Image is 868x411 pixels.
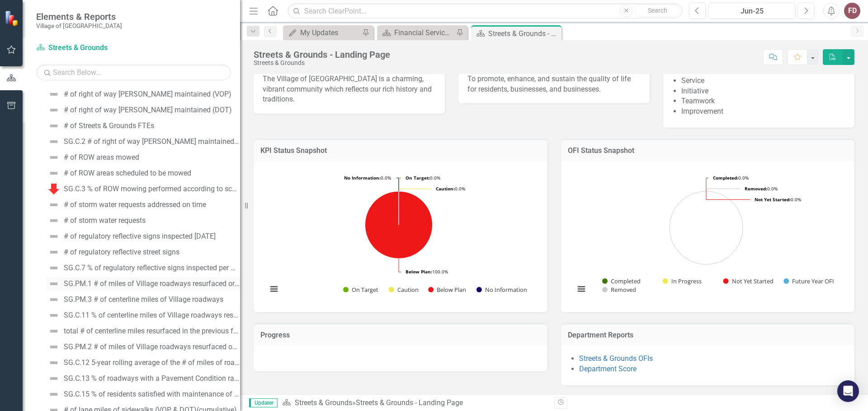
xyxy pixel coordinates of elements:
input: Search ClearPoint... [288,3,682,19]
button: Show Below Plan [428,286,467,294]
a: SG.PM.3 # of centerline miles of Village roadways [46,292,223,307]
span: Search [648,7,667,14]
h3: KPI Status Snapshot [260,147,541,155]
img: Below Plan [48,184,59,194]
div: Chart. Highcharts interactive chart. [263,168,538,303]
a: # of Streets & Grounds FTEs [46,119,154,133]
div: Financial Services - Landing Page [394,27,454,38]
img: ClearPoint Strategy [5,10,21,26]
img: Not Defined [48,326,59,337]
img: Not Defined [48,389,59,400]
div: # of ROW areas scheduled to be mowed [64,169,191,177]
tspan: Completed: [713,175,738,181]
img: Not Defined [48,278,59,289]
h3: OFI Status Snapshot [568,147,848,155]
a: SG.C.7 % of regulatory reflective signs inspected per NHTSA standards [46,261,240,275]
tspan: Below Plan: [406,268,432,275]
div: Streets & Grounds - Landing Page [356,398,463,407]
button: Search [635,5,680,17]
img: Not Defined [48,136,59,147]
tspan: Caution: [436,185,455,192]
p: To promote, enhance, and sustain the quality of life for residents, businesses, and businesses. [467,74,641,95]
svg: Interactive chart [263,168,535,303]
svg: Interactive chart [570,168,842,303]
img: Not Defined [48,310,59,321]
a: SG.C.13 % of roadways with a Pavement Condition rating of 85 or better [46,371,240,386]
span: Updater [249,398,278,407]
img: Not Defined [48,120,59,131]
li: Teamwork [681,96,845,106]
a: SG.PM.1 # of miles of Village roadways resurfaced or sealed [46,277,240,291]
div: My Updates [300,27,360,38]
div: # of right of way [PERSON_NAME] maintained (DOT) [64,106,232,114]
div: # of regulatory reflective street signs [64,248,179,256]
a: # of storm water requests [46,213,146,228]
div: # of Streets & Grounds FTEs [64,122,154,130]
img: Not Defined [48,231,59,242]
button: Show Not Yet Started [723,277,773,285]
a: Department Score [579,365,637,373]
text: 0.0% [745,185,778,192]
button: Show On Target [343,286,379,294]
div: Chart. Highcharts interactive chart. [570,168,846,303]
a: Streets & Grounds [36,43,149,53]
a: # of right of way [PERSON_NAME] maintained (VOP) [46,87,231,102]
a: Streets & Grounds OFIs [579,354,653,363]
path: Below Plan, 1. [365,191,433,259]
div: Streets & Grounds - Landing Page [488,28,559,39]
h3: Department Reports [568,331,848,339]
button: Show In Progress [663,277,702,285]
text: 0.0% [344,175,391,181]
div: # of right of way [PERSON_NAME] maintained (VOP) [64,90,231,98]
text: 0.0% [436,185,465,192]
button: FD [844,3,860,19]
li: Initiative [681,86,845,97]
small: Village of [GEOGRAPHIC_DATA] [36,22,122,29]
div: SG.PM.3 # of centerline miles of Village roadways [64,296,223,304]
img: Not Defined [48,89,59,100]
div: SG.PM.1 # of miles of Village roadways resurfaced or sealed [64,280,240,288]
div: total # of centerline miles resurfaced in the previous four years [64,327,240,335]
img: Not Defined [48,105,59,115]
div: SG.PM.2 # of miles of Village roadways resurfaced only [64,343,240,351]
a: # of regulatory reflective signs inspected [DATE] [46,229,216,244]
button: Show Caution [389,286,419,294]
a: # of right of way [PERSON_NAME] maintained (DOT) [46,103,232,117]
a: # of ROW areas mowed [46,150,139,165]
img: Not Defined [48,263,59,273]
span: Elements & Reports [36,11,122,22]
div: Streets & Grounds - Landing Page [254,50,390,60]
text: 0.0% [755,196,801,203]
div: SG.C.11 % of centerline miles of Village roadways resurfaced and sealed per year [64,311,240,319]
button: Show Future Year OFI [783,277,834,285]
a: SG.C.12 5-year rolling average of the # of miles of roadways resurfaced and sealed [46,356,240,370]
a: Streets & Grounds [295,398,352,407]
div: Streets & Grounds [254,60,390,66]
a: SG.C.3 % of ROW mowing performed according to schedule [46,182,240,196]
button: Show No Information [476,286,527,294]
a: # of ROW areas scheduled to be mowed [46,166,191,180]
tspan: Not Yet Started: [755,196,791,203]
button: Jun-25 [708,3,795,19]
div: Open Intercom Messenger [837,380,859,402]
a: # of storm water requests addressed on time [46,198,206,212]
button: View chart menu, Chart [268,283,280,296]
div: SG.C.15 % of residents satisfied with maintenance of streets in neighborhoods [64,390,240,398]
text: 0.0% [713,175,749,181]
a: Financial Services - Landing Page [379,27,454,38]
div: # of storm water requests addressed on time [64,201,206,209]
tspan: On Target: [406,175,430,181]
img: Not Defined [48,199,59,210]
div: SG.C.3 % of ROW mowing performed according to schedule [64,185,240,193]
a: # of regulatory reflective street signs [46,245,179,259]
img: Not Defined [48,215,59,226]
div: Jun-25 [712,6,792,17]
h3: Progress [260,331,541,339]
a: My Updates [285,27,360,38]
div: # of ROW areas mowed [64,153,139,162]
button: View chart menu, Chart [575,283,588,296]
img: Not Defined [48,373,59,384]
a: SG.PM.2 # of miles of Village roadways resurfaced only [46,340,240,354]
button: Show Completed [602,277,641,285]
